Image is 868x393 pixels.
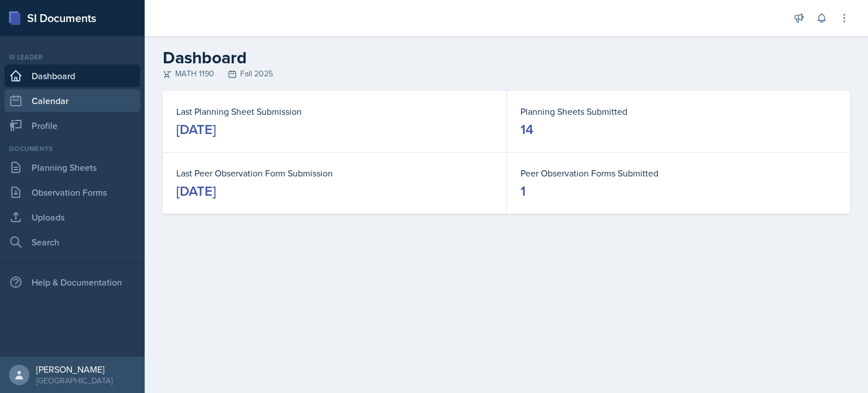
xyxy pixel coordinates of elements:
div: Si leader [5,52,140,62]
div: MATH 1190 Fall 2025 [163,68,850,80]
div: [DATE] [176,182,216,200]
dt: Last Peer Observation Form Submission [176,166,493,180]
dt: Planning Sheets Submitted [520,105,836,118]
a: Planning Sheets [5,156,140,179]
a: Uploads [5,206,140,228]
div: 14 [520,120,533,139]
a: Search [5,231,140,253]
div: Help & Documentation [5,271,140,293]
div: [GEOGRAPHIC_DATA] [36,375,112,386]
h2: Dashboard [163,47,850,68]
div: 1 [520,182,526,200]
div: Documents [5,144,140,154]
a: Dashboard [5,64,140,87]
a: Observation Forms [5,181,140,204]
div: [DATE] [176,120,216,139]
dt: Peer Observation Forms Submitted [520,166,836,180]
a: Profile [5,114,140,137]
dt: Last Planning Sheet Submission [176,105,493,118]
a: Calendar [5,89,140,112]
div: [PERSON_NAME] [36,364,112,375]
